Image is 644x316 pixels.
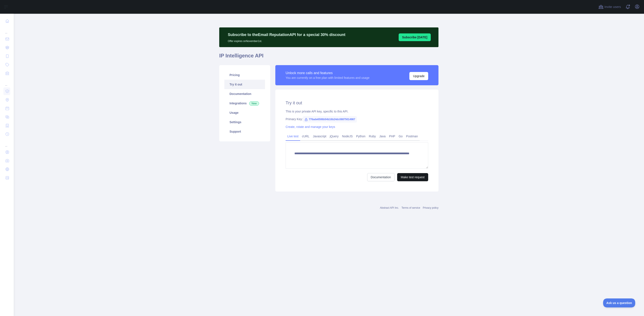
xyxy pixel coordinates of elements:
[3,26,10,34] div: ...
[3,139,10,147] div: ...
[603,298,635,307] iframe: Toggle Customer Support
[228,38,345,43] p: Offer expires on November 1st.
[224,99,265,108] a: Integrations New
[224,127,265,136] a: Support
[311,133,328,140] a: Javascript
[286,70,370,76] div: Unlock more calls and features
[303,116,357,123] span: 776ade6506b54b16b24dc08875014987
[328,133,340,140] a: jQuery
[354,133,367,140] a: Python
[224,70,265,80] a: Pricing
[219,52,438,63] h1: IP Intelligence API
[380,206,399,209] a: Abstract API Inc.
[286,76,370,80] div: You are currently on a free plan with limited features and usage
[3,78,10,87] div: ...
[224,117,265,127] a: Settings
[286,133,300,140] a: Live test
[604,4,621,9] span: Invite users
[423,206,438,209] a: Privacy policy
[224,89,265,99] a: Documentation
[286,100,428,106] h2: Try it out
[401,206,420,209] a: Terms of service
[397,133,404,140] a: Go
[286,125,335,129] a: Create, rotate and manage your keys
[399,33,431,41] button: Subscribe [DATE]
[387,133,397,140] a: PHP
[367,133,378,140] a: Ruby
[404,133,420,140] a: Postman
[249,101,259,106] span: New
[340,133,354,140] a: NodeJS
[286,117,428,121] div: Primary Key:
[224,108,265,117] a: Usage
[367,173,395,181] a: Documentation
[224,80,265,89] a: Try it out
[598,3,622,10] button: Invite users
[397,173,428,181] button: Make test request
[228,32,345,38] p: Subscribe to the Email Reputation API for a special 30 % discount
[378,133,388,140] a: Java
[300,133,311,140] a: cURL
[409,72,428,80] button: Upgrade
[286,109,428,114] div: This is your private API key, specific to this API.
